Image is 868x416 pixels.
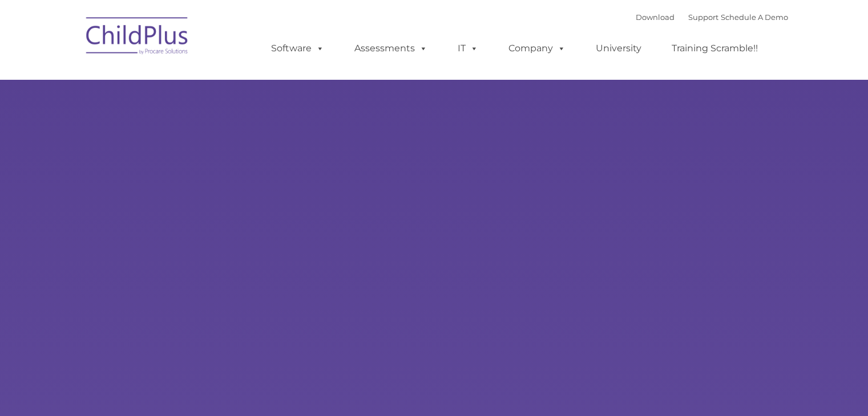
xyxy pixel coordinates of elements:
a: Support [688,13,718,22]
font: | [636,13,788,22]
img: ChildPlus by Procare Solutions [80,9,195,66]
a: Download [636,13,675,22]
a: Training Scramble!! [660,37,769,60]
a: University [584,37,653,60]
a: Assessments [343,37,439,60]
a: IT [446,37,490,60]
a: Software [260,37,336,60]
a: Company [497,37,577,60]
a: Schedule A Demo [721,13,788,22]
